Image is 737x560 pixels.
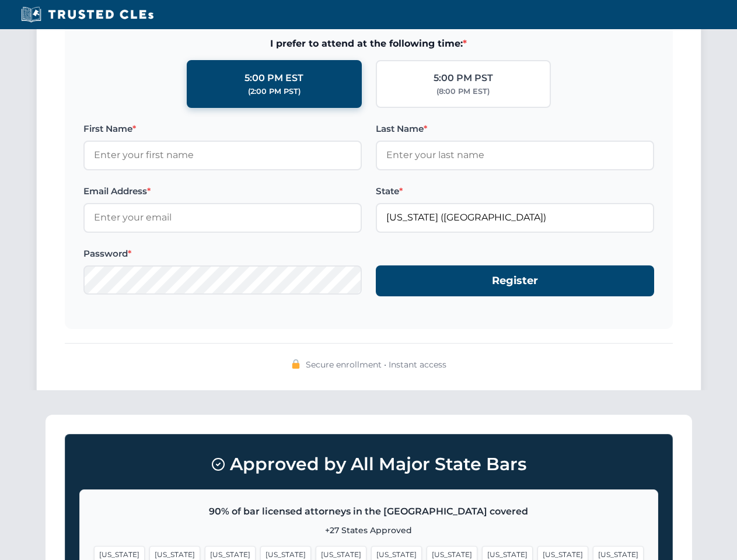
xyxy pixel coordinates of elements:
[376,141,654,170] input: Enter your last name
[83,36,654,51] span: I prefer to attend at the following time:
[244,71,303,86] div: 5:00 PM EST
[83,122,362,136] label: First Name
[94,524,644,537] p: +27 States Approved
[306,358,446,371] span: Secure enrollment • Instant access
[83,247,362,261] label: Password
[83,184,362,198] label: Email Address
[376,122,654,136] label: Last Name
[291,359,301,369] img: 🔒
[248,86,301,97] div: (2:00 PM PST)
[94,504,644,519] p: 90% of bar licensed attorneys in the [GEOGRAPHIC_DATA] covered
[18,6,157,23] img: Trusted CLEs
[436,86,490,97] div: (8:00 PM EST)
[434,71,493,86] div: 5:00 PM PST
[376,265,654,296] button: Register
[376,184,654,198] label: State
[83,141,362,170] input: Enter your first name
[376,203,654,232] input: Florida (FL)
[79,449,658,480] h3: Approved by All Major State Bars
[83,203,362,232] input: Enter your email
